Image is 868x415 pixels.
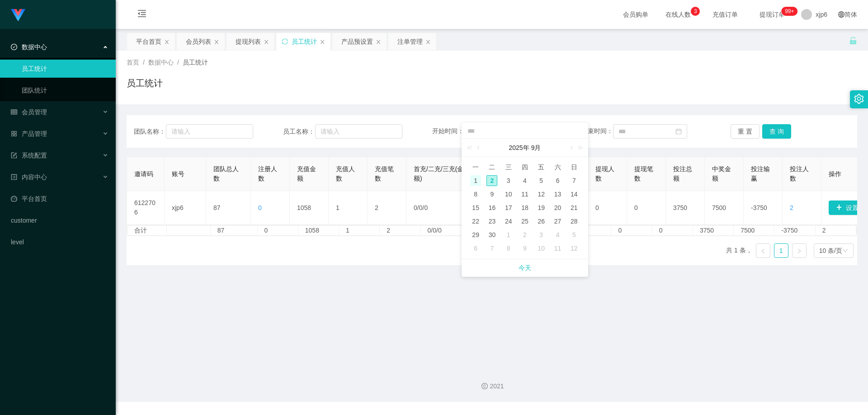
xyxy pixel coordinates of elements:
div: 25 [519,216,530,227]
td: 7500 [734,226,774,235]
div: 2021 [123,382,861,391]
td: 2025年9月6日 [549,174,566,187]
td: 0 [652,226,693,235]
div: 11 [552,243,563,254]
span: 邀请码 [134,170,153,177]
td: 2025年9月13日 [549,187,566,201]
div: 4 [519,175,530,186]
i: 图标: close [214,39,219,45]
button: 查 询 [762,124,791,139]
td: 87 [206,191,251,225]
span: 充值金额 [297,165,316,182]
span: 系统配置 [11,152,47,159]
span: / [143,59,145,66]
th: 周五 [533,160,549,174]
div: 7 [569,175,580,186]
th: 周日 [566,160,582,174]
span: 一 [467,163,484,171]
span: 注册人数 [258,165,277,182]
a: 员工统计 [22,60,108,78]
td: 2025年10月1日 [500,228,517,242]
span: 会员管理 [11,108,47,116]
a: level [11,233,108,251]
td: 1 [329,191,368,225]
span: 0 [424,204,428,211]
i: 图标: check-circle-o [11,44,17,50]
a: 1 [774,244,788,257]
span: 充值笔数 [375,165,394,182]
i: 图标: close [264,39,269,45]
td: 3750 [666,191,705,225]
a: 9月 [530,139,542,157]
i: 图标: down [843,248,848,254]
a: 下个月 (翻页下键) [566,139,575,157]
td: -3750 [744,191,783,225]
span: 三 [500,163,517,171]
div: 28 [569,216,580,227]
span: 提现人数 [595,165,614,182]
td: 2025年9月5日 [533,174,549,187]
td: 2025年9月28日 [566,214,582,228]
td: 2025年10月2日 [517,228,533,242]
span: 内容中心 [11,173,47,181]
span: 五 [533,163,549,171]
div: 3 [536,229,547,240]
td: 2025年9月19日 [533,201,549,214]
sup: 3 [691,7,700,16]
a: 下一年 (Control键加右方向键) [573,139,585,157]
i: 图标: copyright [481,383,488,389]
h1: 员工统计 [127,76,163,90]
td: 3750 [693,226,734,235]
td: 合计 [127,226,167,235]
td: 2025年9月10日 [500,187,517,201]
td: 2025年9月21日 [566,201,582,214]
i: 图标: global [838,11,844,18]
span: 员工统计 [183,59,208,66]
a: 2025年 [508,139,530,157]
td: 0 [627,191,666,225]
i: 图标: appstore-o [11,131,17,137]
div: 13 [552,189,563,200]
th: 周六 [549,160,566,174]
td: 2 [368,191,406,225]
span: 首页 [127,59,139,66]
span: 团队总人数 [213,165,239,182]
td: 2025年9月27日 [549,214,566,228]
span: 在线人数 [661,11,695,18]
td: 2025年9月24日 [500,214,517,228]
div: 29 [470,229,481,240]
span: 提现订单 [755,11,789,18]
span: 0 [258,204,262,211]
div: 3 [503,175,514,186]
td: 7500 [705,191,744,225]
li: 下一页 [792,243,807,258]
div: 1 [503,229,514,240]
span: 首充/二充/三充(金额) [414,165,463,182]
span: 0 [419,204,423,211]
span: 2 [790,204,793,211]
span: 开始时间： [432,127,464,135]
a: 上一年 (Control键加左方向键) [465,139,477,157]
td: 2025年10月9日 [517,242,533,255]
div: 员工统计 [292,33,317,50]
td: 2025年9月14日 [566,187,582,201]
td: 2025年10月3日 [533,228,549,242]
td: 6122706 [127,191,165,225]
span: 产品管理 [11,130,47,137]
div: 18 [519,202,530,213]
div: 平台首页 [136,33,161,50]
div: 会员列表 [186,33,211,50]
div: 26 [536,216,547,227]
td: / / [406,191,478,225]
sup: 256 [781,7,797,16]
p: 3 [694,7,697,16]
a: 团队统计 [22,81,108,99]
td: 1 [339,226,380,235]
div: 5 [536,175,547,186]
img: logo.9652507e.png [11,9,25,22]
td: 2025年9月15日 [467,201,484,214]
a: customer [11,211,108,229]
div: 产品预设置 [341,33,373,50]
td: 2 [816,226,856,235]
input: 请输入 [166,124,253,139]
